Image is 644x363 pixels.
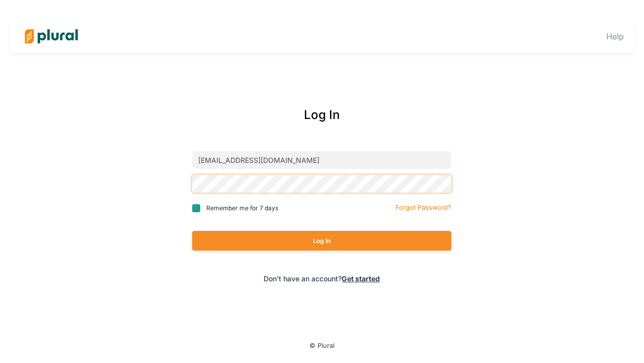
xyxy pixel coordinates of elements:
input: Email address [192,151,451,169]
a: Get started [342,274,380,283]
a: Help [606,31,624,41]
a: Forgot Password? [395,202,451,212]
img: Logo for Plural [16,19,87,54]
small: © Plural [309,342,335,349]
div: Don't have an account? [149,273,495,284]
input: Remember me for 7 days [192,204,200,212]
button: Log In [192,231,451,251]
div: Log In [149,106,495,124]
small: Forgot Password? [395,204,451,211]
span: Remember me for 7 days [206,204,278,213]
